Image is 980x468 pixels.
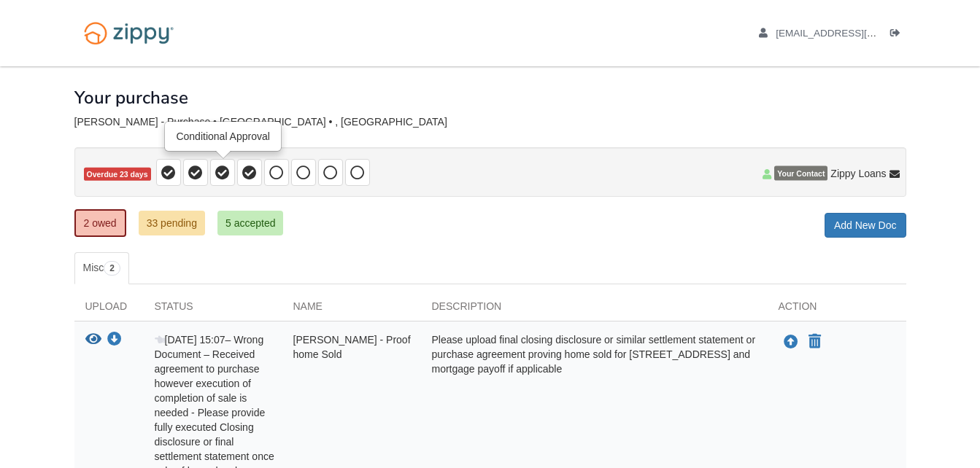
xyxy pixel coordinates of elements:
button: View Laura Somers - Proof home Sold [85,332,101,348]
a: Log out [890,28,906,42]
a: Add New Doc [825,213,906,238]
a: 33 pending [139,211,205,235]
span: Your Contact [774,166,827,181]
div: Upload [74,299,144,321]
div: [PERSON_NAME] - Purchase • [GEOGRAPHIC_DATA] • , [GEOGRAPHIC_DATA] [74,116,906,128]
a: 5 accepted [217,211,284,235]
button: Upload Laura Somers - Proof home Sold [782,332,800,351]
h1: Your purchase [74,88,188,107]
div: Description [421,299,768,321]
span: Zippy Loans [830,166,886,181]
div: Conditional Approval [166,122,279,150]
span: salgadoql@gmail.com [776,28,943,39]
span: 2 [104,261,120,276]
a: Misc [74,252,129,284]
a: 2 owed [74,209,126,237]
div: Name [282,299,421,321]
a: Download Laura Somers - Proof home Sold [107,335,122,346]
span: [DATE] 15:07 [155,334,225,346]
span: Overdue 23 days [84,168,151,182]
div: Status [144,299,282,321]
img: Logo [74,15,183,52]
button: Declare Laura Somers - Proof home Sold not applicable [807,333,822,351]
div: Action [768,299,906,321]
span: [PERSON_NAME] - Proof home Sold [293,334,411,360]
a: edit profile [759,28,944,42]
